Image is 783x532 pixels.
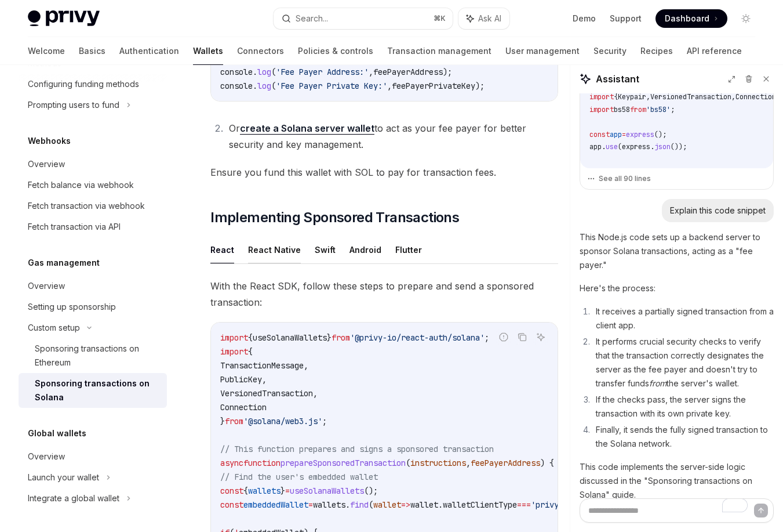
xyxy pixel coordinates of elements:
[276,67,369,77] span: 'Fee Payer Address:'
[220,500,243,510] span: const
[485,332,489,343] span: ;
[618,142,622,151] span: (
[296,12,328,26] div: Search...
[28,98,119,112] div: Prompting users to fund
[345,500,350,510] span: .
[626,130,654,139] span: express
[505,37,580,65] a: User management
[466,458,471,468] span: ,
[19,175,167,196] a: Fetch balance via webhook
[257,67,271,77] span: log
[225,120,558,153] li: Or to act as your fee payer for better security and key management.
[19,296,167,317] a: Setting up sponsorship
[298,37,373,65] a: Policies & controls
[28,178,134,192] div: Fetch balance via webhook
[654,130,667,139] span: ();
[735,92,776,102] span: Connection
[220,458,243,468] span: async
[478,13,501,24] span: Ask AI
[225,416,243,426] span: from
[580,498,774,523] textarea: To enrich screen reader interactions, please activate Accessibility in Grammarly extension settings
[19,216,167,237] a: Fetch transaction via API
[220,486,243,496] span: const
[19,446,167,467] a: Overview
[220,444,494,454] span: // This function prepares and signs a sponsored transaction
[248,332,253,343] span: {
[253,81,257,91] span: .
[369,500,373,510] span: (
[438,500,443,510] span: .
[369,67,373,77] span: ,
[401,500,410,510] span: =>
[332,332,350,343] span: from
[592,423,774,451] li: Finally, it sends the fully signed transaction to the Solana network.
[35,342,160,370] div: Sponsoring transactions on Ethereum
[210,236,234,263] button: React
[243,500,308,510] span: embeddedWallet
[281,458,406,468] span: prepareSponsoredTransaction
[373,67,443,77] span: feePayerAddress
[650,92,731,102] span: VersionedTransaction
[670,205,766,216] div: Explain this code snippet
[573,13,596,24] a: Demo
[646,92,650,102] span: ,
[271,67,276,77] span: (
[655,9,727,28] a: Dashboard
[458,8,509,29] button: Ask AI
[220,67,253,77] span: console
[395,236,422,263] button: Flutter
[28,491,119,505] div: Integrate a global wallet
[28,157,65,171] div: Overview
[349,236,381,263] button: Android
[443,67,452,77] span: );
[19,373,167,408] a: Sponsoring transactions on Solana
[622,130,626,139] span: =
[434,14,446,23] span: ⌘ K
[614,92,618,102] span: {
[315,236,336,263] button: Swift
[290,486,364,496] span: useSolanaWallets
[618,92,646,102] span: Keypair
[580,460,774,502] p: This code implements the server-side logic discussed in the "Sponsoring transactions on Solana" g...
[373,500,401,510] span: wallet
[119,37,179,65] a: Authentication
[650,142,654,151] span: .
[253,332,327,343] span: useSolanaWallets
[364,486,378,496] span: ();
[210,164,558,180] span: Ensure you fund this wallet with SOL to pay for transaction fees.
[387,81,392,91] span: ,
[665,13,709,24] span: Dashboard
[35,377,160,404] div: Sponsoring transactions on Solana
[610,130,622,139] span: app
[19,74,167,95] a: Configuring funding methods
[410,458,466,468] span: instructions
[475,81,485,91] span: );
[281,486,285,496] span: }
[580,230,774,272] p: This Node.js code sets up a backend server to sponsor Solana transactions, acting as a "fee payer."
[248,486,281,496] span: wallets
[285,486,290,496] span: =
[322,416,327,426] span: ;
[79,37,105,65] a: Basics
[649,378,667,388] em: from
[19,196,167,216] a: Fetch transaction via webhook
[237,37,284,65] a: Connectors
[257,81,271,91] span: log
[193,37,223,65] a: Wallets
[248,346,253,357] span: {
[327,332,332,343] span: }
[515,330,530,345] button: Copy the contents from the code block
[654,142,671,151] span: json
[220,346,248,357] span: import
[28,426,86,440] h5: Global wallets
[220,416,225,426] span: }
[243,416,322,426] span: '@solana/web3.js'
[737,9,755,28] button: Toggle dark mode
[754,504,768,517] button: Send message
[28,321,80,335] div: Custom setup
[313,500,345,510] span: wallets
[531,500,563,510] span: 'privy'
[646,105,671,114] span: 'bs58'
[28,450,65,464] div: Overview
[589,130,610,139] span: const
